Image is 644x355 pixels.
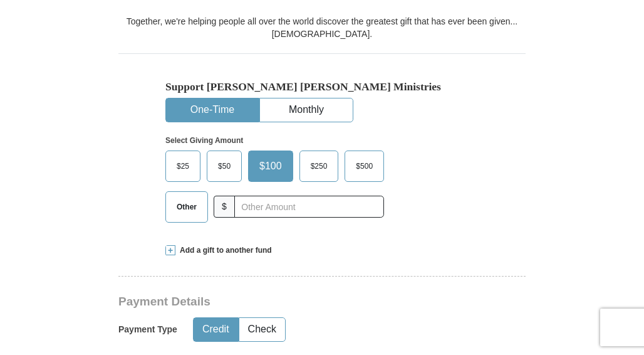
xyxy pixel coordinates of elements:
[350,157,379,176] span: $500
[304,157,334,176] span: $250
[165,80,479,93] h5: Support [PERSON_NAME] [PERSON_NAME] Ministries
[239,318,285,341] button: Check
[166,98,259,122] button: One-Time
[212,157,237,176] span: $50
[234,196,384,218] input: Other Amount
[194,318,238,341] button: Credit
[253,157,288,176] span: $100
[165,136,243,145] strong: Select Giving Amount
[170,198,203,216] span: Other
[175,245,272,256] span: Add a gift to another fund
[118,295,438,309] h3: Payment Details
[170,157,195,176] span: $25
[118,324,177,335] h5: Payment Type
[260,98,353,122] button: Monthly
[118,15,526,40] div: Together, we're helping people all over the world discover the greatest gift that has ever been g...
[214,196,235,218] span: $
